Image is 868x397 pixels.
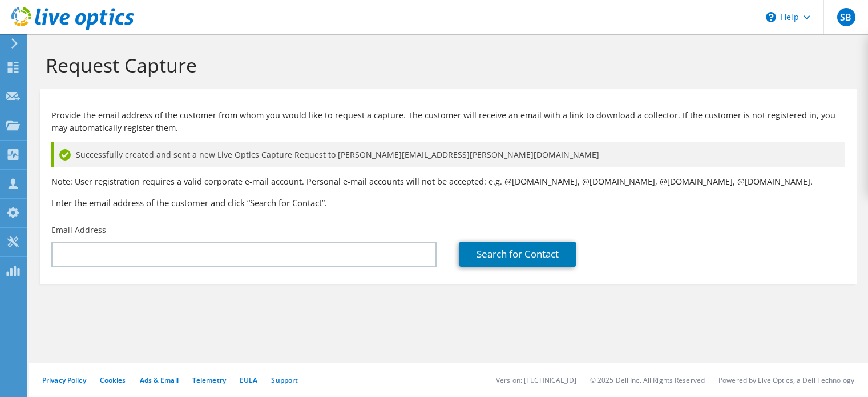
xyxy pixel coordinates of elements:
[51,224,106,236] label: Email Address
[140,375,179,385] a: Ads & Email
[459,242,576,267] a: Search for Contact
[192,375,226,385] a: Telemetry
[51,109,845,134] p: Provide the email address of the customer from whom you would like to request a capture. The cust...
[51,197,845,209] h3: Enter the email address of the customer and click “Search for Contact”.
[240,375,257,385] a: EULA
[42,375,86,385] a: Privacy Policy
[100,375,126,385] a: Cookies
[718,375,854,385] li: Powered by Live Optics, a Dell Technology
[76,149,599,161] span: Successfully created and sent a new Live Optics Capture Request to [PERSON_NAME][EMAIL_ADDRESS][P...
[46,53,845,77] h1: Request Capture
[51,175,845,188] p: Note: User registration requires a valid corporate e-mail account. Personal e-mail accounts will ...
[271,375,298,385] a: Support
[766,12,776,22] svg: \n
[496,375,576,385] li: Version: [TECHNICAL_ID]
[590,375,705,385] li: © 2025 Dell Inc. All Rights Reserved
[837,8,855,26] span: SB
